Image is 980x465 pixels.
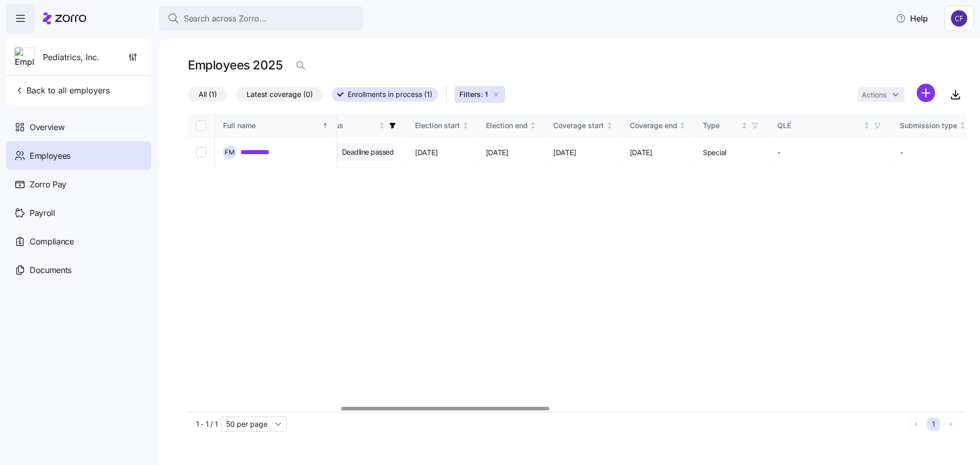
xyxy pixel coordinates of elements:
button: Previous page [910,418,923,431]
a: Overview [6,113,151,141]
span: Compliance [30,235,74,248]
button: Actions [857,87,904,102]
span: Documents [30,264,71,277]
input: Select all records [196,120,206,131]
div: Not sorted [462,122,469,129]
td: - [769,137,892,168]
span: [DATE] [415,148,437,158]
th: Election endNot sorted [478,114,546,137]
div: Not sorted [606,122,613,129]
div: Not sorted [529,122,536,129]
button: Help [888,8,936,29]
div: Election start [415,120,460,131]
span: Zorro Pay [30,178,66,191]
h1: Employees 2025 [188,57,282,73]
a: Compliance [6,227,151,256]
span: Special [703,148,726,158]
a: Employees [6,141,151,170]
input: Select record 1 [196,147,206,157]
span: Payroll [30,207,55,219]
span: [DATE] [553,148,576,158]
div: Sorted ascending [322,122,329,129]
div: Coverage start [553,120,604,131]
a: Payroll [6,199,151,227]
div: Not sorted [863,122,870,129]
th: TypeNot sorted [695,114,769,137]
span: Actions [862,91,887,99]
a: Zorro Pay [6,170,151,199]
span: Deadline passed [339,147,394,157]
div: Not sorted [741,122,748,129]
th: Election startNot sorted [407,114,478,137]
th: Coverage endNot sorted [622,114,695,137]
div: Type [703,120,739,131]
th: StatusNot sorted [313,114,407,137]
span: Employees [30,150,70,162]
img: Employer logo [15,47,34,68]
img: 7d4a9558da78dc7654dde66b79f71a2e [951,10,967,27]
th: QLENot sorted [769,114,892,137]
span: [DATE] [486,148,508,158]
button: Next page [944,418,958,431]
button: 1 [927,418,940,431]
div: Election end [486,120,528,131]
span: Pediatrics, Inc. [43,51,100,64]
div: Status [322,120,377,131]
span: All (1) [199,88,217,101]
span: Overview [30,121,64,134]
span: Back to all employers [14,84,110,96]
span: - [900,148,903,158]
button: Filters: 1 [455,86,505,103]
span: Search across Zorro... [184,12,266,25]
div: QLE [777,120,861,131]
div: Not sorted [959,122,966,129]
div: Coverage end [630,120,677,131]
span: 1 - 1 / 1 [196,419,217,429]
div: Not sorted [679,122,686,129]
span: Enrollments in process (1) [348,88,432,101]
th: Full nameSorted ascending [215,114,337,137]
svg: add icon [917,84,935,102]
span: Filters: 1 [459,89,488,100]
div: Not sorted [378,122,385,129]
div: Submission type [900,120,957,131]
span: [DATE] [630,148,652,158]
span: F M [225,149,235,156]
th: Coverage startNot sorted [545,114,622,137]
span: Latest coverage (0) [247,88,313,101]
div: Full name [223,120,320,131]
button: Search across Zorro... [159,6,363,31]
span: Help [896,12,928,25]
button: Back to all employers [10,80,114,101]
a: Documents [6,256,151,284]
